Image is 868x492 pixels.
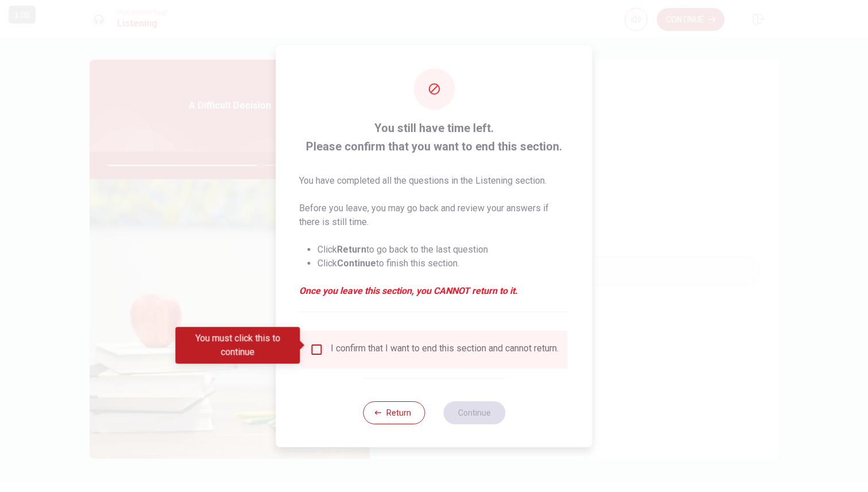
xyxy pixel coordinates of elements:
strong: Return [337,244,366,255]
img: website_grey.svg [18,30,28,39]
img: tab_keywords_by_traffic_grey.svg [114,67,123,76]
p: Before you leave, you may go back and review your answers if there is still time. [299,202,569,229]
strong: Continue [337,258,376,269]
div: Domain Overview [44,68,103,75]
span: You still have time left. Please confirm that you want to end this section. [299,119,569,156]
li: Click to go back to the last question [317,243,569,257]
img: tab_domain_overview_orange.svg [31,67,40,76]
img: logo_orange.svg [18,18,28,28]
p: You have completed all the questions in the Listening section. [299,174,569,188]
em: Once you leave this section, you CANNOT return to it. [299,284,569,298]
button: Continue [443,401,505,424]
div: Keywords by Traffic [127,68,193,75]
div: v 4.0.25 [32,18,56,28]
div: I confirm that I want to end this section and cannot return. [331,343,559,357]
li: Click to finish this section. [317,257,569,270]
button: Return [363,401,425,424]
div: You must click this to continue [176,327,300,364]
span: You must click this to continue [310,343,324,357]
div: Domain: [DOMAIN_NAME] [30,30,126,39]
